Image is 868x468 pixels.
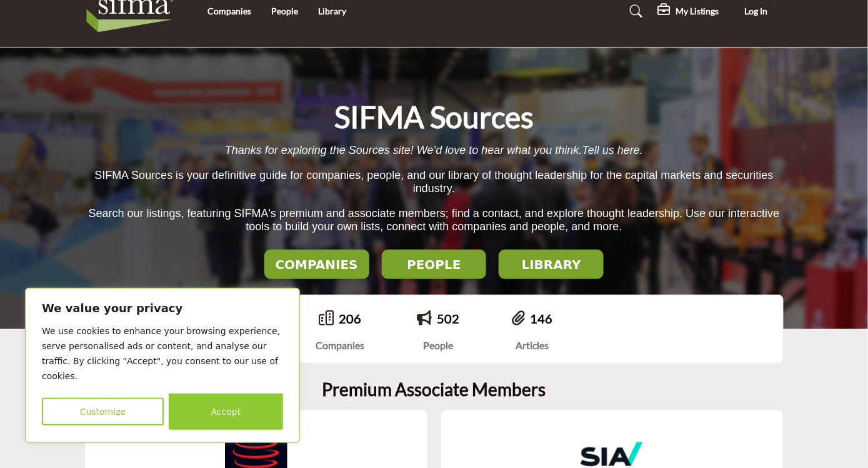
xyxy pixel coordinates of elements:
[512,338,552,353] div: Articles
[271,6,298,16] a: People
[207,6,251,16] a: Companies
[618,1,651,21] a: Search
[169,394,283,430] button: Accept
[89,207,780,233] span: Search our listings, featuring SIFMA's premium and associate members; find a contact, and explore...
[334,98,534,136] h1: SIFMA Sources
[417,338,459,353] div: People
[42,323,283,384] p: We use cookies to enhance your browsing experience, serve personalised ads or content, and analys...
[42,398,164,425] button: Customize
[530,311,552,326] a: 146
[225,144,643,156] span: Thanks for exploring the Sources site! We’d love to hear what you think. .
[316,338,364,353] div: Companies
[339,311,361,326] a: 206
[437,311,459,326] a: 502
[745,6,768,16] span: Log In
[502,257,600,272] h2: LIBRARY
[94,169,774,195] span: SIFMA Sources is your definitive guide for companies, people, and our library of thought leadersh...
[264,250,369,279] button: COMPANIES
[582,144,640,156] a: Tell us here
[42,301,283,316] p: We value your privacy
[499,250,604,279] button: LIBRARY
[657,4,719,19] div: My Listings
[322,379,546,400] h2: Premium Associate Members
[676,6,719,17] h5: My Listings
[268,257,366,272] h2: COMPANIES
[382,250,487,279] button: PEOPLE
[318,6,346,16] a: Library
[386,257,483,272] h2: PEOPLE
